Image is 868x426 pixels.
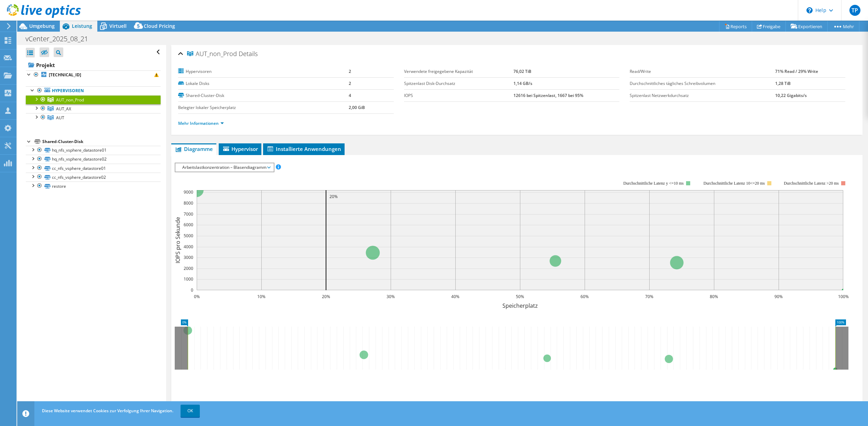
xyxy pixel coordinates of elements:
[178,92,349,99] label: Shared-Cluster-Disk
[26,70,161,79] a: [TECHNICAL_ID]
[349,92,351,98] b: 4
[181,405,200,417] a: OK
[719,21,752,32] a: Reports
[513,92,583,98] b: 12616 bei Spitzenlast, 1667 bei 95%
[26,155,161,164] a: hq_nfs_vsphere_datastore02
[179,163,270,172] span: Arbeitslastkonzentration – Blasendiagramm
[623,181,684,186] tspan: Durchschnittliche Latenz y <=10 ms
[827,21,859,32] a: Mehr
[187,51,237,57] span: AUT_non_Prod
[26,59,161,70] a: Projekt
[184,254,193,260] text: 3000
[775,92,807,98] b: 10,22 Gigabits/s
[178,104,349,111] label: Belegter lokaler Speicherplatz
[451,294,459,299] text: 40%
[838,294,848,299] text: 100%
[645,294,653,299] text: 70%
[42,408,173,414] span: Diese Website verwendet Cookies zur Verfolgung Ihrer Navigation.
[191,287,193,293] text: 0
[184,265,193,271] text: 2000
[26,95,161,104] a: AUT_non_Prod
[174,217,182,263] text: IOPS pro Sekunde
[56,97,84,103] span: AUT_non_Prod
[178,120,224,126] a: Mehr Informationen
[26,182,161,190] a: restore
[26,86,161,95] a: Hypervisoren
[184,233,193,239] text: 5000
[26,104,161,113] a: AUT_AX
[184,276,193,282] text: 1000
[349,68,351,74] b: 2
[784,181,839,186] text: Durchschnittliche Latenz >20 ms
[349,105,365,110] b: 2,00 GiB
[109,23,127,29] span: Virtuell
[42,138,161,146] div: Shared-Cluster-Disk
[785,21,828,32] a: Exportieren
[630,68,775,75] label: Read/Write
[178,68,349,75] label: Hypervisoren
[404,80,514,87] label: Spitzenlast Disk-Durchsatz
[630,92,775,99] label: Spitzenlast Netzwerkdurchsatz
[26,164,161,173] a: cc_nfs_vsphere_datastore01
[774,294,783,299] text: 90%
[257,294,265,299] text: 10%
[710,294,718,299] text: 80%
[175,145,213,152] span: Diagramme
[775,80,791,86] b: 1,28 TiB
[239,50,258,58] span: Details
[184,244,193,250] text: 4000
[806,7,813,13] svg: \n
[703,181,765,186] tspan: Durchschnittliche Latenz 10<=20 ms
[184,200,193,206] text: 8000
[184,222,193,228] text: 6000
[144,23,175,29] span: Cloud Pricing
[502,302,538,309] text: Speicherplatz
[404,92,514,99] label: IOPS
[26,146,161,155] a: hq_nfs_vsphere_datastore01
[56,106,71,112] span: AUT_AX
[184,189,193,195] text: 9000
[630,80,775,87] label: Durchschnittliches tägliches Schreibvolumen
[404,68,514,75] label: Verwendete freigegebene Kapazität
[775,68,818,74] b: 71% Read / 29% Write
[26,113,161,122] a: AUT
[222,145,258,152] span: Hypervisor
[513,80,532,86] b: 1,14 GB/s
[56,115,64,121] span: AUT
[26,173,161,182] a: cc_nfs_vsphere_datastore02
[22,35,99,43] h1: vCenter_2025_08_21
[178,80,349,87] label: Lokale Disks
[513,68,531,74] b: 76,02 TiB
[329,194,338,199] text: 20%
[349,80,351,86] b: 2
[581,294,589,299] text: 60%
[516,294,524,299] text: 50%
[267,145,341,152] span: Installierte Anwendungen
[849,5,860,16] span: TP
[29,23,55,29] span: Umgebung
[752,21,786,32] a: Freigabe
[322,294,330,299] text: 20%
[49,72,81,78] b: [TECHNICAL_ID]
[194,294,199,299] text: 0%
[184,211,193,217] text: 7000
[72,23,92,29] span: Leistung
[387,294,395,299] text: 30%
